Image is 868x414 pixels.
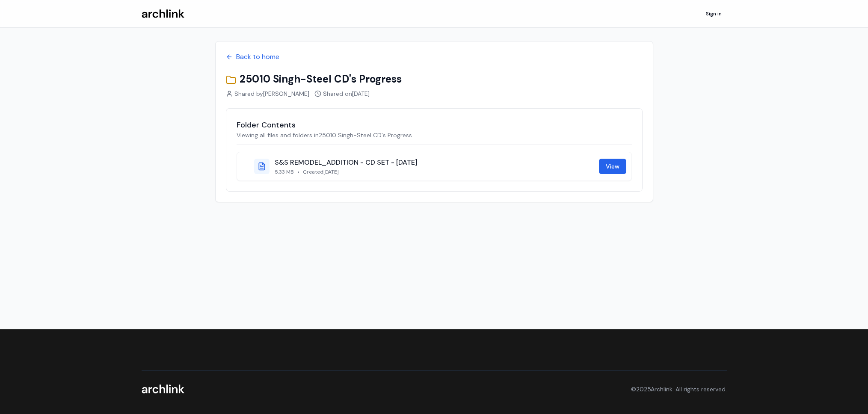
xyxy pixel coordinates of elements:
span: • [297,169,299,175]
p: Viewing all files and folders in 25010 Singh-Steel CD's Progress [237,131,632,139]
span: Shared by [PERSON_NAME] [234,89,309,98]
p: © 2025 Archlink. All rights reserved. [631,385,727,393]
a: View [599,159,626,174]
span: Shared on [DATE] [323,89,370,98]
a: Back to home [226,52,643,62]
a: Sign in [701,7,727,21]
img: Archlink [142,384,184,393]
h1: 25010 Singh-Steel CD's Progress [226,72,643,86]
h2: Folder Contents [237,119,632,131]
span: 5.33 MB [275,169,294,175]
span: Created [DATE] [303,169,339,175]
h4: S&S REMODEL_ADDITION - CD SET - [DATE] [275,157,594,168]
img: Archlink [142,9,184,18]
